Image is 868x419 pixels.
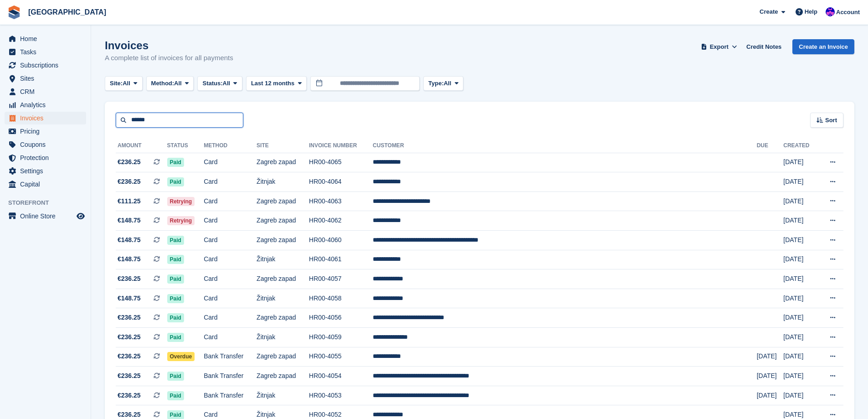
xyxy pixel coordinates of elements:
[123,79,130,88] span: All
[783,153,818,172] td: [DATE]
[5,178,86,191] a: menu
[167,294,184,303] span: Paid
[309,139,373,153] th: Invoice Number
[118,254,141,264] span: €148.75
[118,197,141,206] span: €111.25
[110,79,123,88] span: Site:
[428,79,444,88] span: Type:
[167,333,184,342] span: Paid
[118,157,141,167] span: €236.25
[118,332,141,342] span: €236.25
[146,76,194,91] button: Method: All
[5,125,86,138] a: menu
[204,347,257,367] td: Bank Transfer
[167,236,184,245] span: Paid
[309,347,373,367] td: HR00-4055
[257,172,309,192] td: Žitnjak
[309,269,373,289] td: HR00-4057
[167,255,184,264] span: Paid
[792,39,854,54] a: Create an Invoice
[257,191,309,211] td: Zagreb zapad
[309,367,373,386] td: HR00-4054
[825,116,837,125] span: Sort
[20,112,75,124] span: Invoices
[167,139,204,153] th: Status
[783,289,818,308] td: [DATE]
[309,289,373,308] td: HR00-4058
[204,367,257,386] td: Bank Transfer
[204,191,257,211] td: Card
[204,211,257,231] td: Card
[20,46,75,58] span: Tasks
[204,386,257,405] td: Bank Transfer
[783,269,818,289] td: [DATE]
[118,216,141,225] span: €148.75
[204,153,257,172] td: Card
[309,153,373,172] td: HR00-4065
[5,85,86,98] a: menu
[5,151,86,164] a: menu
[118,294,141,303] span: €148.75
[783,386,818,405] td: [DATE]
[202,79,222,88] span: Status:
[783,367,818,386] td: [DATE]
[783,308,818,328] td: [DATE]
[118,371,141,381] span: €236.25
[257,139,309,153] th: Site
[246,76,307,91] button: Last 12 months
[8,198,91,207] span: Storefront
[5,72,86,85] a: menu
[118,313,141,322] span: €236.25
[257,347,309,367] td: Zagreb zapad
[5,138,86,151] a: menu
[105,39,233,52] h1: Invoices
[783,211,818,231] td: [DATE]
[197,76,242,91] button: Status: All
[204,328,257,347] td: Card
[783,139,818,153] th: Created
[118,352,141,361] span: €236.25
[20,85,75,98] span: CRM
[757,386,784,405] td: [DATE]
[423,76,463,91] button: Type: All
[204,139,257,153] th: Method
[204,172,257,192] td: Card
[805,7,817,16] span: Help
[167,158,184,167] span: Paid
[20,98,75,111] span: Analytics
[699,39,739,54] button: Export
[151,79,175,88] span: Method:
[20,151,75,164] span: Protection
[204,269,257,289] td: Card
[783,328,818,347] td: [DATE]
[5,210,86,222] a: menu
[20,138,75,151] span: Coupons
[204,289,257,308] td: Card
[309,250,373,269] td: HR00-4061
[257,308,309,328] td: Zagreb zapad
[444,79,452,88] span: All
[257,153,309,172] td: Zagreb zapad
[783,172,818,192] td: [DATE]
[760,7,778,16] span: Create
[20,72,75,85] span: Sites
[5,46,86,58] a: menu
[5,112,86,124] a: menu
[204,308,257,328] td: Card
[20,165,75,177] span: Settings
[167,177,184,186] span: Paid
[75,211,86,222] a: Preview store
[826,7,835,16] img: Ivan Gačić
[757,139,784,153] th: Due
[757,367,784,386] td: [DATE]
[309,328,373,347] td: HR00-4059
[783,191,818,211] td: [DATE]
[783,231,818,250] td: [DATE]
[7,5,21,19] img: stora-icon-8386f47178a22dfd0bd8f6a31ec36ba5ce8667c1dd55bd0f319d3a0aa187defe.svg
[5,165,86,177] a: menu
[167,391,184,400] span: Paid
[167,352,195,361] span: Overdue
[167,197,195,206] span: Retrying
[257,367,309,386] td: Zagreb zapad
[309,231,373,250] td: HR00-4060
